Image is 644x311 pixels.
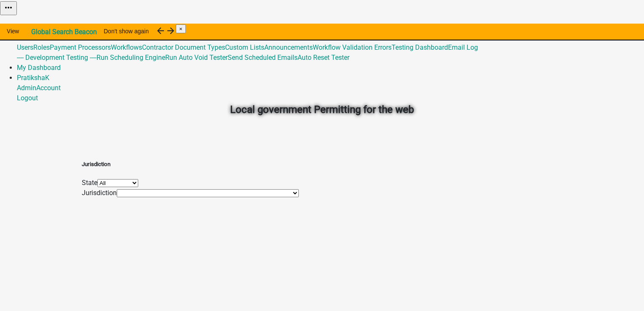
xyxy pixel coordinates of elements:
i: arrow_forward [166,26,176,36]
button: Don't show again [97,24,156,39]
span: × [179,26,182,32]
i: arrow_back [156,26,166,36]
label: Jurisdiction [82,189,117,197]
button: Close [176,24,186,33]
label: State [82,179,97,187]
h5: Jurisdiction [82,160,299,169]
strong: Global Search Beacon [31,28,97,36]
h2: Local government Permitting for the web [88,102,556,117]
